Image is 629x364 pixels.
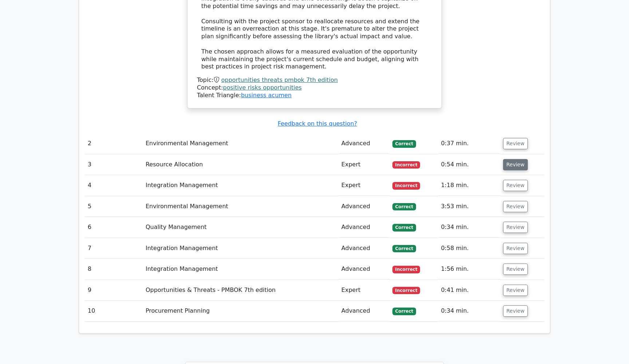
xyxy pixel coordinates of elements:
[143,280,339,301] td: Opportunities & Threats - PMBOK 7th edition
[438,238,500,259] td: 0:58 min.
[339,301,389,321] td: Advanced
[339,259,389,280] td: Advanced
[392,287,420,294] span: Incorrect
[85,196,143,217] td: 5
[197,84,432,92] div: Concept:
[392,203,416,210] span: Correct
[223,84,302,91] a: positive risks opportunities
[85,175,143,196] td: 4
[392,161,420,169] span: Incorrect
[143,301,339,321] td: Procurement Planning
[392,140,416,147] span: Correct
[143,238,339,259] td: Integration Management
[503,243,528,254] button: Review
[143,196,339,217] td: Environmental Management
[438,133,500,154] td: 0:37 min.
[85,238,143,259] td: 7
[438,175,500,196] td: 1:18 min.
[503,305,528,317] button: Review
[503,222,528,233] button: Review
[392,182,420,189] span: Incorrect
[392,266,420,273] span: Incorrect
[85,154,143,175] td: 3
[278,120,357,127] a: Feedback on this question?
[143,133,339,154] td: Environmental Management
[339,196,389,217] td: Advanced
[438,280,500,301] td: 0:41 min.
[221,76,338,83] a: opportunities threats pmbok 7th edition
[241,92,292,99] a: business acumen
[438,259,500,280] td: 1:56 min.
[143,259,339,280] td: Integration Management
[339,280,389,301] td: Expert
[143,217,339,238] td: Quality Management
[392,308,416,315] span: Correct
[503,159,528,170] button: Review
[339,154,389,175] td: Expert
[503,264,528,275] button: Review
[339,175,389,196] td: Expert
[143,175,339,196] td: Integration Management
[503,285,528,296] button: Review
[85,280,143,301] td: 9
[438,196,500,217] td: 3:53 min.
[503,201,528,212] button: Review
[503,138,528,149] button: Review
[143,154,339,175] td: Resource Allocation
[503,180,528,191] button: Review
[339,133,389,154] td: Advanced
[85,259,143,280] td: 8
[438,154,500,175] td: 0:54 min.
[438,301,500,321] td: 0:34 min.
[85,133,143,154] td: 2
[85,217,143,238] td: 6
[392,245,416,252] span: Correct
[197,76,432,99] div: Talent Triangle:
[339,217,389,238] td: Advanced
[339,238,389,259] td: Advanced
[85,301,143,321] td: 10
[438,217,500,238] td: 0:34 min.
[392,224,416,231] span: Correct
[197,76,432,84] div: Topic:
